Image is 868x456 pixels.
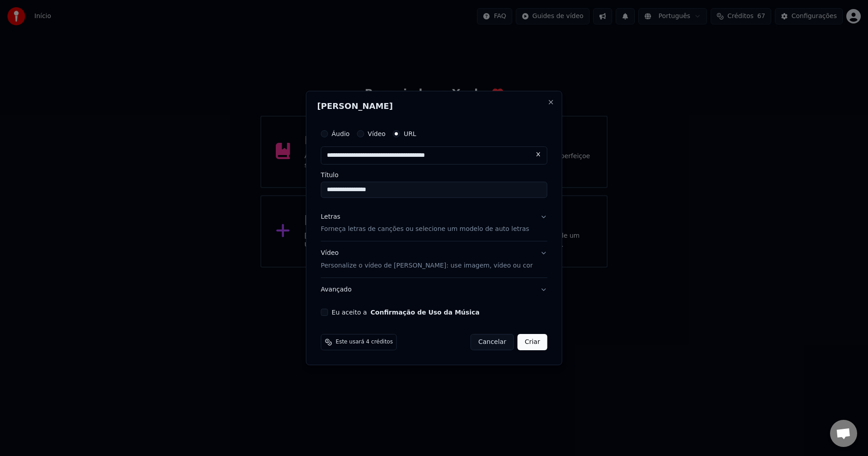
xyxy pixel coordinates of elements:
p: Personalize o vídeo de [PERSON_NAME]: use imagem, vídeo ou cor [321,261,533,270]
h2: [PERSON_NAME] [317,102,551,110]
label: URL [404,131,416,137]
label: Título [321,172,547,178]
span: Este usará 4 créditos [336,338,393,346]
button: Eu aceito a [371,309,480,315]
button: VídeoPersonalize o vídeo de [PERSON_NAME]: use imagem, vídeo ou cor [321,242,547,278]
button: Avançado [321,278,547,301]
label: Áudio [332,131,350,137]
label: Eu aceito a [332,309,480,315]
button: Cancelar [471,334,514,350]
p: Forneça letras de canções ou selecione um modelo de auto letras [321,225,529,234]
label: Vídeo [368,131,386,137]
div: Vídeo [321,249,533,271]
button: Criar [518,334,547,350]
button: LetrasForneça letras de canções ou selecione um modelo de auto letras [321,205,547,241]
div: Letras [321,212,340,221]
